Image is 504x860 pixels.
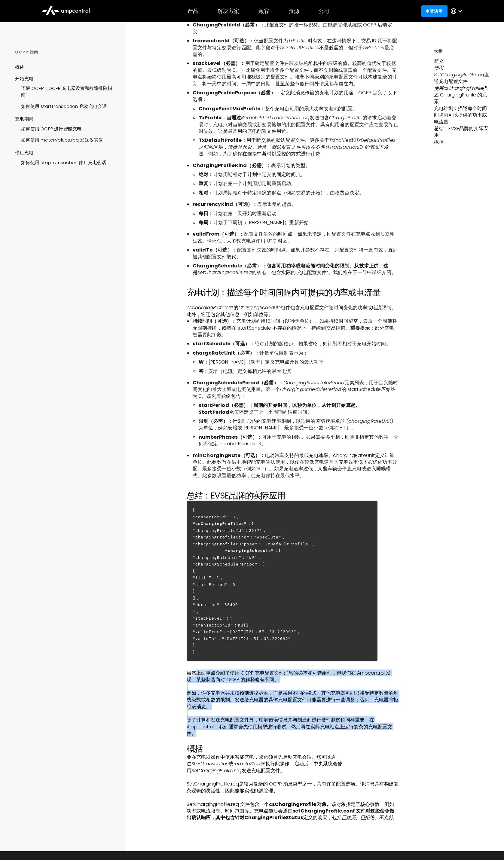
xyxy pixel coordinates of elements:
[187,743,203,755] font: 概括
[187,801,394,814] font: 该对象指定了核心参数，例如功率或电流限制、时间范围等。充电点随后会通过
[288,37,308,44] font: TxProfile
[21,85,112,98] font: 了解 OCPP：OCPP 充电器设置和故障排除指南
[319,8,329,14] div: 公司
[15,149,33,156] font: 停止充电
[193,508,195,512] font: {
[187,690,398,710] font: 例如，许多充电器并未按预期遵循标准，而是采用不同的格式。其他充电器可能只接受特定数量的堆栈级数或相数的限制。发送给充电器的具体充电配置文件可能需要进行一些调整；否则，充电器将拒绝该消息。
[193,230,244,237] font: validFrom（可选）：
[187,807,394,821] font: setChargingProfile.conf 文件对这些命令做出确认响应，其中包含针对
[193,562,265,566] font: “chargingSchedulePeriod”：[
[434,105,487,125] font: 充电计划：描述每个时间间隔内可以提供的功率或电流量。
[193,162,271,169] font: ChargingProfileKind（必需）：
[193,262,388,276] font: ChargingSchedule（必需）：包含可用功率或电流随时间变化的限制。从技术上讲，这是
[199,121,398,135] font: 。具有此用途的配置文件应在交易终止时失效。这是最常用的充电配置文件用途。
[341,386,381,393] font: 的 startSchedule
[193,452,395,465] font: 电动汽车支持的最低充电速率。chargingRateUnit定义计量单位。此参数旨在供本地智能充电算法使用，以便在较低充电速率下充电效率低下
[281,304,290,311] font: 组件
[193,89,280,96] font: ChargingProfilePurpose（必需）：
[434,64,484,78] font: 使用SetChargingProfile.req
[193,37,254,44] font: transactionId（可选）：
[246,137,329,144] font: 用于新交易的默认配置文件。更多关于
[193,582,235,587] font: “startPeriod”：0
[199,402,361,415] font: startPeriod（必需）：周期的开始时间，以秒为单位，从计划开始算起。StartPeriod
[257,201,296,208] font: 表示重复的起点。
[193,596,200,600] font: ]，
[193,325,394,338] font: 部分​​充电桩需要此字段。
[193,569,195,573] font: {
[193,459,397,479] font: 优化功率分配。最多接受一位小数（例如“8.1”）。如果充电速率过低，某些车辆会停止充电或进入睡眠模式。此参数设置最低功率，使充电保持在最低水平。
[187,490,285,502] font: 总结：EVSE品牌的实际应用
[319,7,329,15] font: 公司
[193,535,286,539] font: “chargingProfileKind”：“Absolute”，
[199,418,233,425] font: 限制（必需）：
[191,767,242,774] font: SetChargingProfile.req
[203,150,325,157] font: ，例如，为了确保在连接中断时以受控的方式进行计费。
[193,609,200,614] font: }，
[193,386,396,399] font: 应始终为 0。该列表始终包含：
[213,189,364,196] font: 计划周期相对于特定情况的起点（例如交易的开始），由收费点决定。
[193,60,245,67] font: stackLevel（必需）：
[187,716,392,737] font: 除了计算和发送充电配置文件外，理解错误信息并与制造商进行硬件测试也同样重要。在 Ampcontrol，我们通常会先使用模型进行测试，然后再在实际充电站点上运行复杂的充电配置文件。
[193,349,260,356] font: chargeRateUnit（必需）：
[315,418,391,425] font: 充电速率单位 (chargingRateUnit
[199,137,396,150] font: TxDefaultProfiles之间的区别，请参见此处。通常，默认配置文件可以在不包含
[15,82,116,100] a: 了解 OCPP：OCPP 充电器设置和故障排除指南
[15,156,106,167] a: 如何使用 stopTransaction 停止充电会话
[329,137,351,144] font: TxProfiles
[199,219,213,226] font: 每周：
[193,589,195,593] font: }
[199,137,246,144] font: TxDefaultProfile：
[193,623,254,627] font: “transactionId”：null，
[21,126,81,132] font: 如何使用 OCPP 进行智能充电
[193,452,265,459] font: minChargingRate（可选）：
[280,386,341,393] font: ChargingSchedulePeriod
[193,21,392,35] font: 此配置文件的唯一标识符。由能源管理系统或 OCPP 后端定义。
[199,114,241,121] font: TxProfile：当通过
[199,358,209,365] font: W：
[329,114,362,121] font: ChargeProfile
[233,418,315,425] font: 计划时段内的充电速率限制，以适用的
[187,754,336,767] font: 要在充电器操作中使用智能充电，您必须首先启动充电会话。您可以通过
[15,134,103,145] a: 如何使用 meterValues.req 发送仪表值
[193,541,316,546] font: “chargingProfilePurpose”：“TxDefaultProfile”，
[426,8,443,14] font: 申请演示
[239,409,312,416] font: 还定义了上一个周期的结束时间。
[289,7,299,15] font: 资源
[244,814,303,821] font: ChargingProfileStatus
[259,349,308,356] font: 计量单位限制表示为：
[199,171,213,178] font: 绝对：
[434,71,489,85] font: 发送充电配置文件
[319,44,363,51] font: 不是必需的，但对于
[213,171,306,178] font: 计划周期相对于计划中定义的固定时间点。
[15,64,24,70] font: 概述
[193,44,394,58] font: 是必需的。
[218,7,239,15] font: 解决方案
[193,60,397,87] font: 用于确定配置文件在层次结构堆栈中的层级的值。较高的值优先于较低的值。最低级别为 0。）此属性用于堆叠多个配置文件，而不会删除或覆盖前一个配置文件。充电点将始终使用最高可用堆栈级别的配置文件。堆叠...
[193,616,237,621] font: “stackLevel”：1，
[187,760,343,774] font: 来执行此操作。启动后，中央系统会使用
[199,189,213,196] font: 相对：
[234,409,239,416] font: 值
[187,801,269,808] font: SetChargingProfile.req 文件包含一个
[193,636,291,641] font: “validTo”：“[DATE]T21：57：33.222092”
[199,210,213,217] font: 每日：
[434,48,443,54] font: 大纲
[269,801,331,808] font: csChargingProfile 对象。
[242,767,285,774] font: 发送充电配置文件。
[193,379,283,386] font: ChargingSchedulePeriod（必需）：
[193,340,255,347] font: startSchedule（可选）：
[255,340,391,347] font: 绝对计划的起始点。如果省略，则计划将相对于充电开始时间。
[187,780,239,787] font: SetChargingProfile.req
[421,5,447,17] a: 申请演示
[229,409,234,416] font: 的
[187,304,229,311] font: csChargingProfiles
[193,602,238,607] font: “duration”：86400
[188,8,198,14] div: 产品
[191,760,229,767] font: StartTransaction
[434,139,444,145] font: 概括
[273,787,278,794] font: 。
[280,44,319,51] font: txDefaultProfiles
[213,210,276,217] font: 计划在第二天开始时重新启动
[252,269,267,276] font: 的核心
[199,180,213,187] font: 重复：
